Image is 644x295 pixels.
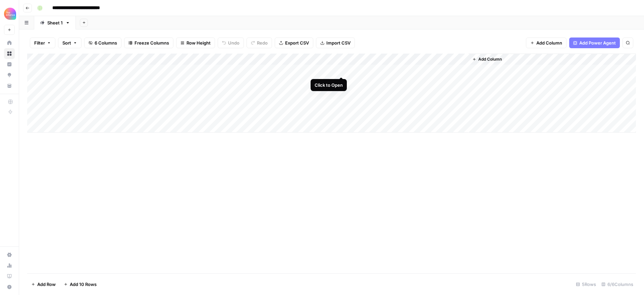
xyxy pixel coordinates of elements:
button: Import CSV [316,38,355,48]
span: Add Power Agent [579,40,616,46]
button: Export CSV [275,38,313,48]
div: 5 Rows [573,279,599,290]
span: Add Column [536,40,562,46]
span: Sort [62,40,71,46]
span: Row Height [186,40,211,46]
div: 6/6 Columns [599,279,636,290]
a: Opportunities [4,70,15,80]
span: Undo [228,40,239,46]
img: Alliance Logo [4,8,16,20]
span: Add Row [37,281,56,288]
button: Filter [30,38,55,48]
button: Row Height [176,38,215,48]
span: Add Column [478,56,502,62]
a: Usage [4,260,15,271]
button: Undo [218,38,244,48]
a: Learning Hub [4,271,15,282]
span: 6 Columns [95,40,117,46]
button: Redo [247,38,272,48]
span: Freeze Columns [135,40,169,46]
button: Help + Support [4,282,15,292]
a: Your Data [4,80,15,91]
a: Settings [4,249,15,260]
button: Workspace: Alliance [4,5,15,22]
button: Add Power Agent [569,38,620,48]
span: Export CSV [285,40,309,46]
button: Add Column [470,55,504,64]
a: Sheet 1 [34,16,76,29]
a: Browse [4,48,15,59]
button: Add Row [27,279,60,290]
span: Redo [257,40,268,46]
button: Add 10 Rows [60,279,101,290]
a: Insights [4,59,15,70]
button: Freeze Columns [124,38,173,48]
button: 6 Columns [84,38,121,48]
span: Import CSV [326,40,351,46]
span: Add 10 Rows [70,281,97,288]
button: Add Column [526,38,567,48]
button: Sort [58,38,82,48]
div: Sheet 1 [47,19,63,26]
span: Filter [34,40,45,46]
a: Home [4,38,15,48]
div: Click to Open [315,82,343,88]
